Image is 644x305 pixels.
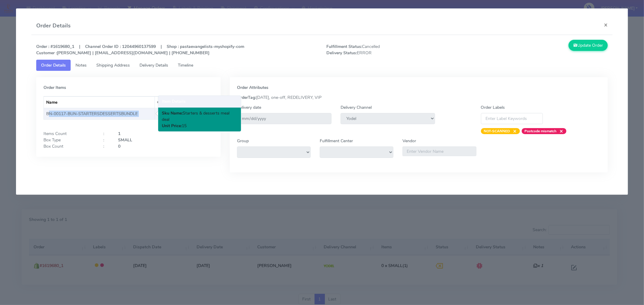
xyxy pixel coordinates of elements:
[39,143,99,149] div: Box Count
[481,113,543,124] input: Enter Label Keywords
[118,137,132,143] strong: SMALL
[158,108,241,131] div: Starters & desserts meal deal 15
[510,128,517,134] span: ×
[43,85,66,90] strong: Order Items
[158,96,241,108] h3: Item Details
[557,128,563,134] span: ×
[155,108,169,119] td: 1
[326,50,357,56] strong: Delivery Status:
[402,138,416,144] label: Vendor
[36,50,57,56] strong: Customer :
[178,62,193,68] span: Timeline
[402,146,476,156] input: Enter Vendor Name
[75,62,87,68] span: Notes
[39,137,99,143] div: Box Type
[41,62,66,68] span: Order Details
[96,62,130,68] span: Shipping Address
[39,130,99,137] div: Items Count
[237,138,249,144] label: Group
[99,143,114,149] div: :
[118,143,120,149] strong: 0
[569,40,608,51] button: Update Order
[36,60,608,71] ul: Tabs
[326,44,362,49] strong: Fulfillment Status:
[162,110,183,116] strong: Sku Name:
[599,17,613,33] button: Close
[99,137,114,143] div: :
[162,123,182,129] strong: Unit Price:
[481,104,505,111] label: Order Labels
[320,138,353,144] label: Fulfillment Center
[44,108,155,119] td: BN-00117-BUN-STARTERSDESSERTSBUNDLE
[232,94,605,101] div: [DATE], one-off, REDELIVERY, VIP
[322,43,467,56] span: Cancelled ERROR
[99,130,114,137] div: :
[237,104,261,111] label: Delivery date
[36,22,71,30] h4: Order Details
[484,129,510,134] strong: NOT-SCANNED
[341,104,372,111] label: Delivery Channel
[237,95,256,100] strong: OrderTag:
[155,96,169,108] th: Qty
[118,131,120,137] strong: 1
[44,96,155,108] th: Name
[36,44,244,56] strong: Order : #1619680_1 | Channel Order ID : 12044960137599 | Shop : pastaevangelists-myshopify-com [P...
[237,85,268,90] strong: Order Attributes
[139,62,168,68] span: Delivery Details
[525,129,557,134] strong: Postcode mismatch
